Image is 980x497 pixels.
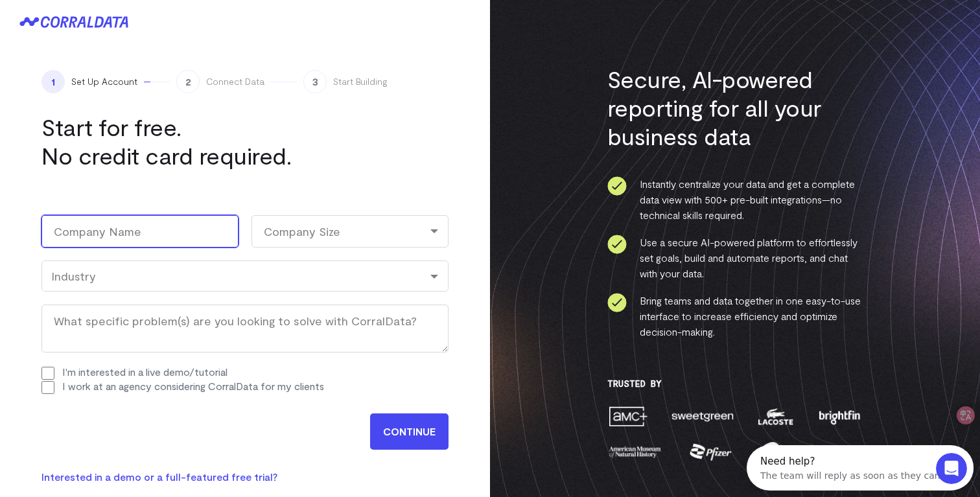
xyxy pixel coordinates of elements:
[71,75,137,88] span: Set Up Account
[41,215,239,248] input: Company Name
[62,380,324,392] label: I work at an agency considering CorralData for my clients
[5,5,232,41] div: Open Intercom Messenger
[370,413,449,450] input: CONTINUE
[176,70,200,93] span: 2
[251,215,449,248] div: Company Size
[62,365,227,378] label: I'm interested in a live demo/tutorial
[14,21,194,35] div: The team will reply as soon as they can
[51,269,439,283] div: Industry
[607,235,863,281] li: Use a secure AI-powered platform to effortlessly set goals, build and automate reports, and chat ...
[333,75,388,88] span: Start Building
[607,293,863,340] li: Bring teams and data together in one easy-to-use interface to increase efficiency and optimize de...
[607,65,863,150] h3: Secure, AI-powered reporting for all your business data
[41,470,277,483] a: Interested in a demo or a full-featured free trial?
[41,113,379,170] h1: Start for free. No credit card required.
[747,445,974,491] iframe: Intercom live chat discovery launcher
[936,453,967,484] iframe: Intercom live chat
[14,11,194,21] div: Need help?
[303,70,327,93] span: 3
[607,176,863,223] li: Instantly centralize your data and get a complete data view with 500+ pre-built integrations—no t...
[607,378,863,389] h3: Trusted By
[206,75,264,88] span: Connect Data
[41,70,65,93] span: 1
